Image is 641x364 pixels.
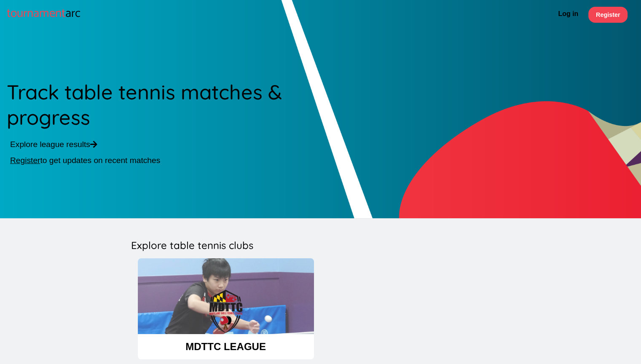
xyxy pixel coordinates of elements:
[10,140,324,149] p: Explore league results
[7,3,80,24] a: tournamentarc
[131,258,314,359] a: Maryland Table Tennis CenterMDTTC LEAGUE
[7,3,65,24] span: tournament
[65,3,80,24] span: arc
[7,76,327,133] h2: Track table tennis matches & progress
[10,156,40,165] a: Register
[138,341,314,353] header: MDTTC LEAGUE
[10,156,324,165] p: to get updates on recent matches
[555,7,582,23] a: Log in
[131,239,510,252] h3: Explore table tennis clubs
[588,7,628,23] a: Register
